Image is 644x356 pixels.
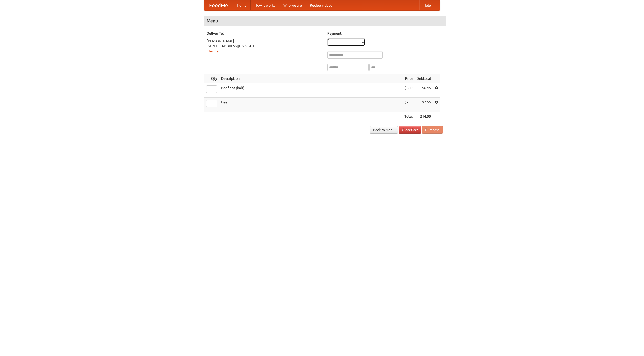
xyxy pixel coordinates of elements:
[402,83,415,98] td: $6.45
[306,0,336,10] a: Recipe videos
[327,31,443,36] h5: Payment:
[402,112,415,121] th: Total:
[251,0,279,10] a: How it works
[219,83,402,98] td: Beef ribs (half)
[207,31,322,36] h5: Deliver To:
[402,74,415,83] th: Price
[207,44,322,49] div: [STREET_ADDRESS][US_STATE]
[415,74,433,83] th: Subtotal
[415,98,433,112] td: $7.55
[207,38,322,44] div: [PERSON_NAME]
[219,74,402,83] th: Description
[370,126,398,134] a: Back to Menu
[422,126,443,134] button: Purchase
[399,126,421,134] a: Clear Cart
[402,98,415,112] td: $7.55
[415,112,433,121] th: $14.00
[204,0,233,10] a: FoodMe
[207,49,219,53] a: Change
[419,0,435,10] a: Help
[204,74,219,83] th: Qty
[219,98,402,112] td: Beer
[415,83,433,98] td: $6.45
[233,0,251,10] a: Home
[204,16,446,26] h4: Menu
[279,0,306,10] a: Who we are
